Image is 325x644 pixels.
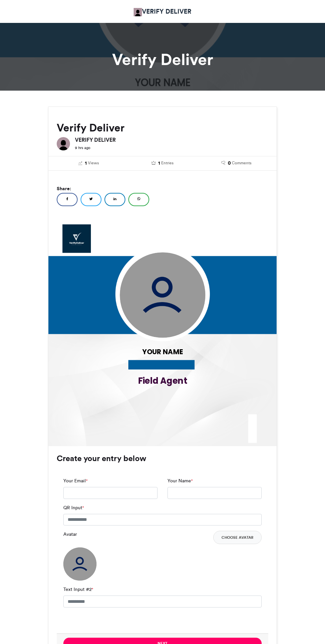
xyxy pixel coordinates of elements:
[89,216,236,364] img: 83vfjs_rj5mqw_vdvhkl16063afd76b271.png
[213,531,262,544] button: Choose Avatar
[120,252,205,338] img: user_circle.png
[48,296,277,448] img: l9cv8e5xtgdvf4viccd716063a899b07ce.jpg
[48,51,277,67] h1: Verify Deliver
[63,477,88,484] label: Your Email
[57,184,268,193] h5: Share:
[57,122,268,134] h2: Verify Deliver
[76,375,249,387] div: Field Agent
[57,160,121,167] a: 1 Views
[75,145,90,150] small: 9 hrs ago
[48,218,277,446] img: Background
[85,160,87,167] span: 1
[63,531,77,538] label: Avatar
[228,160,231,167] span: 0
[57,137,70,150] img: VERIFY DELIVER
[57,454,268,462] h3: Create your entry below
[88,160,99,166] span: Views
[232,160,251,166] span: Comments
[134,8,142,16] img: Mathew Felix
[75,137,268,142] h6: VERIFY DELIVER
[63,586,93,593] label: Text Input #2
[204,160,268,167] a: 0 Comments
[63,224,91,253] img: 1760122260.104-47378653f6f22c4a141361191ae06d77f42b919e.jpg
[131,160,195,167] a: 1 Entries
[167,477,193,484] label: Your Name
[63,504,84,511] label: QR Input
[161,160,173,166] span: Entries
[63,547,97,581] img: user_circle.png
[134,7,191,16] a: VERIFY DELIVER
[158,160,160,167] span: 1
